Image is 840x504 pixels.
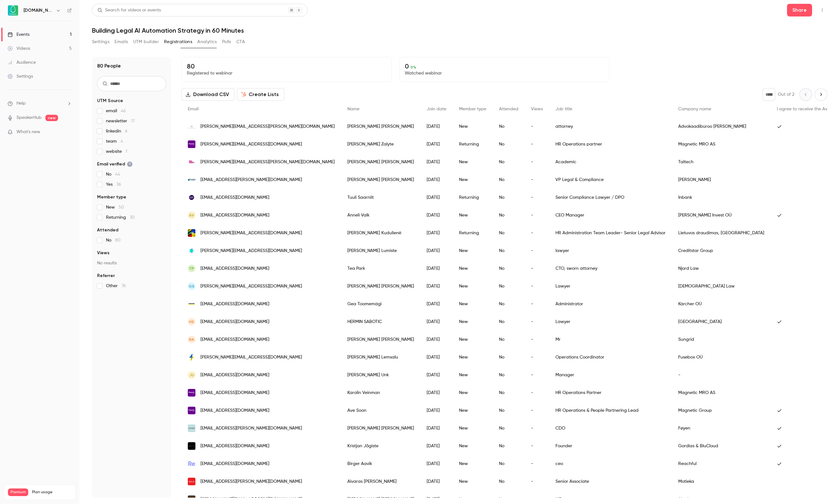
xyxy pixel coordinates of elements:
[549,313,672,331] div: Lawyer
[525,135,549,153] div: -
[453,348,493,366] div: New
[341,224,420,242] div: [PERSON_NAME] Kudulienė
[453,189,493,206] div: Returning
[125,129,128,133] span: 6
[341,419,420,437] div: [PERSON_NAME] [PERSON_NAME]
[549,384,672,402] div: HR Operations Partner
[672,331,771,348] div: Sungrid
[200,319,269,325] span: [EMAIL_ADDRESS][DOMAIN_NAME]
[672,348,771,366] div: Fusebox OÜ
[672,171,771,189] div: [PERSON_NAME]
[200,301,269,307] span: [EMAIL_ADDRESS][DOMAIN_NAME]
[459,107,486,111] span: Member type
[420,171,453,189] div: [DATE]
[493,455,525,473] div: No
[181,88,234,101] button: Download CSV
[200,407,269,414] span: [EMAIL_ADDRESS][DOMAIN_NAME]
[420,331,453,348] div: [DATE]
[97,194,126,200] span: Member type
[420,366,453,384] div: [DATE]
[121,284,126,288] span: 76
[188,176,195,184] img: havi.com
[672,366,771,384] div: -
[200,194,269,201] span: [EMAIL_ADDRESS][DOMAIN_NAME]
[549,455,672,473] div: ceo
[549,419,672,437] div: CDO
[420,455,453,473] div: [DATE]
[200,336,269,343] span: [EMAIL_ADDRESS][DOMAIN_NAME]
[499,107,518,111] span: Attended
[200,123,335,130] span: [PERSON_NAME][EMAIL_ADDRESS][PERSON_NAME][DOMAIN_NAME]
[525,473,549,490] div: -
[672,242,771,260] div: Creditstar Group
[549,189,672,206] div: Senior Compliance Lawyer / DPO
[555,107,572,111] span: Job title
[126,149,127,154] span: 1
[92,27,827,34] h1: Building Legal AI Automation Strategy in 60 Minutes
[188,140,195,148] img: magneticgroup.co
[672,135,771,153] div: Magnetic MRO AS
[189,319,194,325] span: HS
[453,153,493,171] div: New
[525,455,549,473] div: -
[222,37,231,47] button: Polls
[341,189,420,206] div: Tuuli Saarniit
[420,224,453,242] div: [DATE]
[188,123,195,130] img: magnussonlaw.com
[97,227,118,233] span: Attended
[672,260,771,277] div: Njord Law
[347,107,359,111] span: Name
[787,4,812,16] button: Share
[200,425,302,432] span: [EMAIL_ADDRESS][PERSON_NAME][DOMAIN_NAME]
[549,295,672,313] div: Administrator
[188,158,195,166] img: taltech.ee
[493,437,525,455] div: No
[672,473,771,490] div: Motieka
[341,331,420,348] div: [PERSON_NAME] [PERSON_NAME]
[341,473,420,490] div: Aivaras [PERSON_NAME]
[549,260,672,277] div: CTO, sworn attorney
[453,331,493,348] div: New
[200,478,302,485] span: [EMAIL_ADDRESS][PERSON_NAME][DOMAIN_NAME]
[420,419,453,437] div: [DATE]
[106,283,126,289] span: Other
[672,206,771,224] div: [PERSON_NAME] Invest OÜ
[453,455,493,473] div: New
[549,473,672,490] div: Senior Associate
[200,141,302,148] span: [PERSON_NAME][EMAIL_ADDRESS][DOMAIN_NAME]
[188,300,195,308] img: karcher.com
[106,237,121,243] span: No
[525,189,549,206] div: -
[453,171,493,189] div: New
[493,419,525,437] div: No
[8,59,36,66] div: Audience
[525,260,549,277] div: -
[188,478,195,485] img: motieka.com
[188,247,195,255] img: creditstar.com
[200,390,269,396] span: [EMAIL_ADDRESS][DOMAIN_NAME]
[341,277,420,295] div: [PERSON_NAME] [PERSON_NAME]
[493,348,525,366] div: No
[97,161,133,167] span: Email verified
[188,107,199,111] span: Email
[549,348,672,366] div: Operations Coordinator
[549,242,672,260] div: lawyer
[453,118,493,135] div: New
[525,171,549,189] div: -
[672,437,771,455] div: Gordias & BluCloud
[187,70,386,76] p: Registered to webinar
[106,181,121,188] span: Yes
[106,138,123,145] span: team
[420,135,453,153] div: [DATE]
[97,260,166,266] p: No results
[672,118,771,135] div: Advokaadibüroo [PERSON_NAME]
[106,171,120,178] span: No
[420,402,453,419] div: [DATE]
[453,260,493,277] div: New
[549,437,672,455] div: Founder
[106,148,127,155] span: website
[121,139,123,144] span: 4
[341,135,420,153] div: [PERSON_NAME] Zalyte
[116,182,121,187] span: 36
[189,283,194,289] span: GS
